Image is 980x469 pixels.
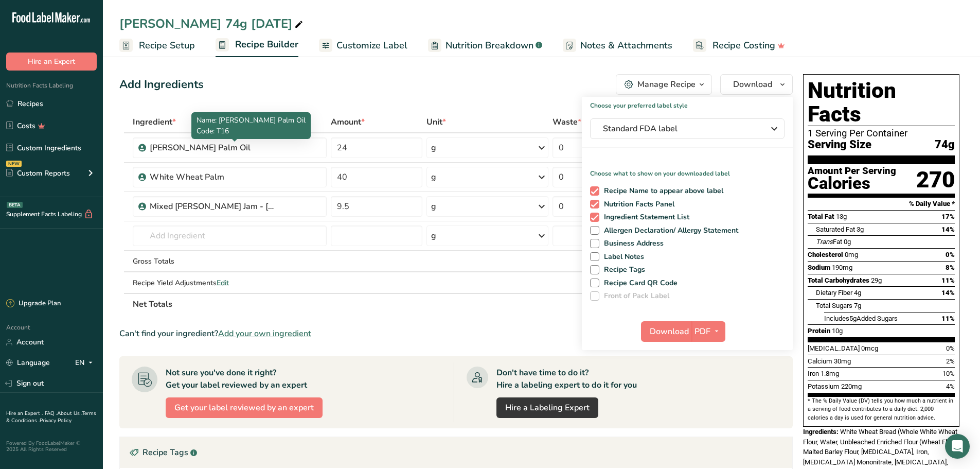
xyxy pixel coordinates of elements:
[446,39,533,53] span: Nutrition Breakdown
[133,116,176,128] span: Ingredient
[40,417,72,424] a: Privacy Policy
[133,225,327,246] input: Add Ingredient
[946,357,955,365] span: 2%
[941,276,955,284] span: 11%
[150,200,278,213] div: Mixed [PERSON_NAME] Jam - [PERSON_NAME]
[319,34,407,57] a: Customize Label
[641,321,691,342] button: Download
[431,142,436,154] div: g
[599,252,645,262] span: Label Notes
[582,97,793,110] h1: Choose your preferred label style
[808,79,955,126] h1: Nutrition Facts
[57,410,82,417] a: About Us .
[650,325,689,338] span: Download
[7,202,23,208] div: BETA
[720,74,793,95] button: Download
[119,14,305,33] div: [PERSON_NAME] 74g [DATE]
[808,276,869,284] span: Total Carbohydrates
[599,279,678,288] span: Recipe Card QR Code
[808,128,955,138] div: 1 Serving Per Container
[854,302,861,309] span: 7g
[599,186,724,196] span: Recipe Name to appear above label
[431,230,436,242] div: g
[808,138,871,151] span: Serving Size
[166,367,307,391] div: Not sure you've done it right? Get your label reviewed by an expert
[946,251,955,258] span: 0%
[133,256,327,267] div: Gross Totals
[712,39,775,53] span: Recipe Costing
[637,78,696,91] div: Manage Recipe
[431,171,436,183] div: g
[599,200,675,209] span: Nutrition Facts Panel
[217,278,229,288] span: Edit
[816,302,852,309] span: Total Sugars
[942,370,955,377] span: 10%
[935,138,955,151] span: 74g
[174,402,314,414] span: Get your label reviewed by an expert
[150,171,278,183] div: White Wheat Palm
[599,265,646,274] span: Recipe Tags
[861,344,878,352] span: 0mcg
[131,293,647,315] th: Net Totals
[694,325,710,338] span: PDF
[808,166,896,176] div: Amount Per Serving
[844,238,851,246] span: 0g
[197,115,306,125] span: Name: [PERSON_NAME] Palm Oil
[6,53,97,71] button: Hire an Expert
[6,354,50,372] a: Language
[197,126,229,136] span: Code: T16
[119,76,204,93] div: Add Ingredients
[580,39,672,53] span: Notes & Attachments
[6,161,22,167] div: NEW
[218,327,311,340] span: Add your own ingredient
[6,168,70,179] div: Custom Reports
[119,34,195,57] a: Recipe Setup
[582,161,793,178] p: Choose what to show on your downloaded label
[590,118,785,139] button: Standard FDA label
[808,213,834,220] span: Total Fat
[496,367,637,391] div: Don't have time to do it? Hire a labeling expert to do it for you
[854,289,861,297] span: 4g
[808,344,860,352] span: [MEDICAL_DATA]
[871,276,882,284] span: 29g
[857,225,864,233] span: 3g
[841,383,862,390] span: 220mg
[808,327,830,335] span: Protein
[916,166,955,194] div: 270
[6,299,61,309] div: Upgrade Plan
[120,437,792,468] div: Recipe Tags
[563,34,672,57] a: Notes & Attachments
[832,264,852,271] span: 190mg
[331,116,365,128] span: Amount
[150,142,278,154] div: [PERSON_NAME] Palm Oil
[235,38,298,51] span: Recipe Builder
[6,410,43,417] a: Hire an Expert .
[216,33,298,58] a: Recipe Builder
[946,264,955,271] span: 8%
[808,370,819,377] span: Iron
[139,39,195,53] span: Recipe Setup
[599,213,690,222] span: Ingredient Statement List
[426,116,446,128] span: Unit
[808,198,955,210] section: % Daily Value *
[599,239,664,248] span: Business Address
[821,370,839,377] span: 1.8mg
[808,397,955,422] section: * The % Daily Value (DV) tells you how much a nutrient in a serving of food contributes to a dail...
[816,238,842,246] span: Fat
[616,74,712,95] button: Manage Recipe
[941,213,955,220] span: 17%
[834,357,851,365] span: 30mg
[808,176,896,191] div: Calories
[693,34,785,57] a: Recipe Costing
[946,383,955,390] span: 4%
[832,327,843,335] span: 10g
[808,264,830,271] span: Sodium
[599,291,670,301] span: Front of Pack Label
[428,34,542,57] a: Nutrition Breakdown
[808,251,843,258] span: Cholesterol
[945,434,970,459] div: Open Intercom Messenger
[166,397,323,418] button: Get your label reviewed by an expert
[599,226,739,235] span: Allergen Declaration/ Allergy Statement
[816,238,833,246] i: Trans
[336,39,407,53] span: Customize Label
